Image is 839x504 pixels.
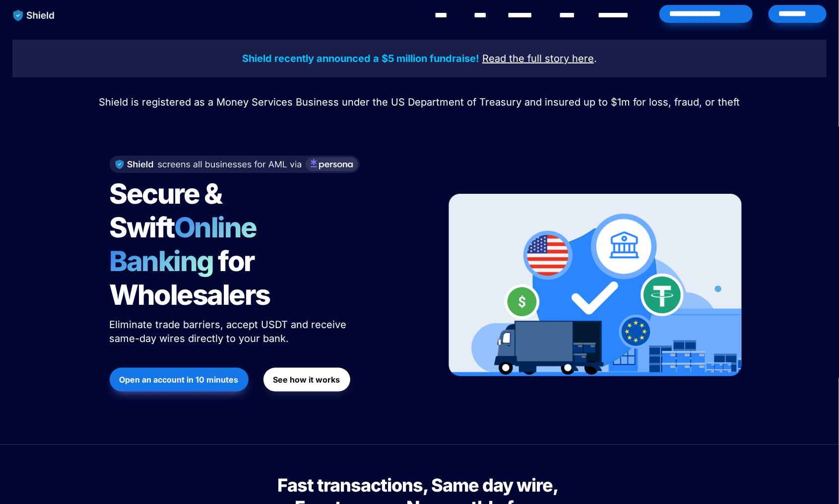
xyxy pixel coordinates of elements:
[482,54,569,64] a: Read the full story
[263,368,350,392] button: See how it works
[110,211,267,278] span: Online Banking
[572,54,594,64] a: here
[242,53,479,64] strong: Shield recently announced a $5 million fundraise!
[120,375,239,385] strong: Open an account in 10 minutes
[99,96,740,108] span: Shield is registered as a Money Services Business under the US Department of Treasury and insured...
[263,363,350,396] a: See how it works
[110,368,249,392] button: Open an account in 10 minutes
[110,177,227,244] span: Secure & Swift
[572,53,594,64] u: here
[8,5,60,26] img: website logo
[110,319,350,344] span: Eliminate trade barriers, accept USDT and receive same-day wires directly to your bank.
[482,53,569,64] u: Read the full story
[110,363,249,396] a: Open an account in 10 minutes
[273,375,340,385] strong: See how it works
[110,244,270,312] span: for Wholesalers
[594,53,597,64] span: .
